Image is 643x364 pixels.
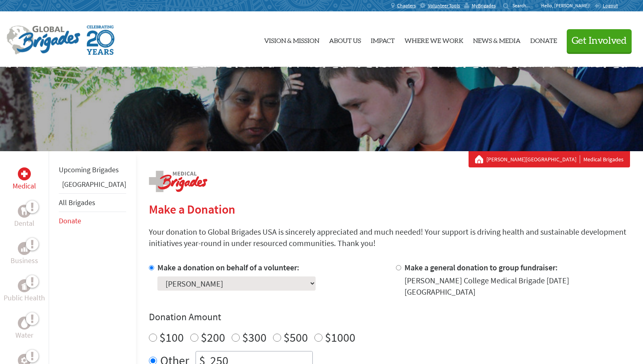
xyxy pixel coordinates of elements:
img: Dental [21,207,28,215]
p: Business [11,255,38,266]
a: Where We Work [404,18,463,60]
a: WaterWater [15,317,33,341]
label: $300 [242,330,267,345]
a: Impact [371,18,395,60]
img: Public Health [21,282,28,290]
button: Get Involved [567,29,632,52]
img: Global Brigades Logo [6,26,80,55]
h2: Make a Donation [149,202,630,216]
li: All Brigades [59,193,126,212]
label: $200 [201,330,225,345]
div: Dental [18,205,31,218]
div: Business [18,242,31,255]
input: Search... [512,2,535,9]
label: $500 [284,330,308,345]
a: Upcoming Brigades [59,165,119,174]
p: Your donation to Global Brigades USA is sincerely appreciated and much needed! Your support is dr... [149,226,630,249]
a: MedicalMedical [13,167,36,192]
p: Water [15,330,33,341]
div: [PERSON_NAME] College Medical Brigade [DATE] [GEOGRAPHIC_DATA] [404,275,630,298]
a: Logout [594,2,618,9]
img: Water [21,318,28,328]
a: Public HealthPublic Health [4,279,45,304]
h4: Donation Amount [149,310,630,323]
label: $1000 [325,330,355,345]
div: Medical [18,167,31,180]
span: Logout [603,2,618,9]
p: Medical [13,180,36,192]
li: Panama [59,179,126,193]
img: Global Brigades Celebrating 20 Years [87,26,114,55]
a: [PERSON_NAME][GEOGRAPHIC_DATA] [486,155,580,163]
span: MyBrigades [472,2,496,9]
span: Chapters [397,2,416,9]
div: Water [18,317,31,330]
span: Volunteer Tools [428,2,460,9]
img: Engineering [21,357,28,364]
p: Public Health [4,292,45,304]
li: Upcoming Brigades [59,161,126,179]
div: Public Health [18,279,31,292]
a: About Us [329,18,361,60]
a: News & Media [473,18,520,60]
a: All Brigades [59,198,95,207]
p: Dental [14,218,34,229]
img: logo-medical.png [149,171,207,192]
li: Donate [59,212,126,230]
a: [GEOGRAPHIC_DATA] [62,180,126,189]
a: Donate [530,18,557,60]
label: Make a general donation to group fundraiser: [404,262,558,272]
a: DentalDental [14,205,34,229]
a: Donate [59,216,81,225]
img: Business [21,245,28,252]
div: Medical Brigades [475,155,624,163]
span: Get Involved [572,36,627,46]
a: BusinessBusiness [11,242,38,266]
p: Hello, [PERSON_NAME]! [541,2,594,9]
label: $100 [159,330,184,345]
img: Medical [21,171,28,177]
label: Make a donation on behalf of a volunteer: [157,262,299,272]
a: Vision & Mission [264,18,319,60]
